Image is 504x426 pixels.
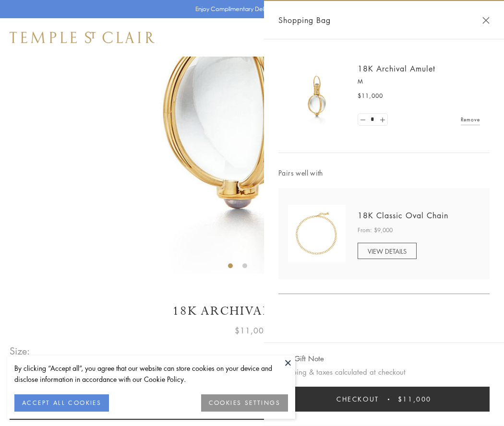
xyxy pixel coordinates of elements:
[201,394,288,412] button: COOKIES SETTINGS
[278,167,490,178] span: Pairs well with
[358,243,417,259] a: VIEW DETAILS
[358,225,393,235] span: From: $9,000
[358,91,383,101] span: $11,000
[288,67,346,125] img: 18K Archival Amulet
[10,343,31,359] span: Size:
[278,366,490,378] p: Shipping & taxes calculated at checkout
[358,114,368,126] a: Set quantity to 0
[278,353,324,365] button: Add Gift Note
[482,17,490,24] button: Close Shopping Bag
[10,32,155,43] img: Temple St. Clair
[195,4,304,14] p: Enjoy Complimentary Delivery & Returns
[278,387,490,412] button: Checkout $11,000
[278,14,331,26] span: Shopping Bag
[358,210,448,221] a: 18K Classic Oval Chain
[288,205,346,262] img: N88865-OV18
[336,394,379,404] span: Checkout
[377,114,387,126] a: Set quantity to 2
[235,324,269,337] span: $11,000
[14,394,109,412] button: ACCEPT ALL COOKIES
[398,394,432,404] span: $11,000
[358,77,480,86] p: M
[461,114,480,125] a: Remove
[14,363,288,385] div: By clicking “Accept all”, you agree that our website can store cookies on your device and disclos...
[358,63,435,74] a: 18K Archival Amulet
[368,247,407,256] span: VIEW DETAILS
[10,303,494,319] h1: 18K Archival Amulet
